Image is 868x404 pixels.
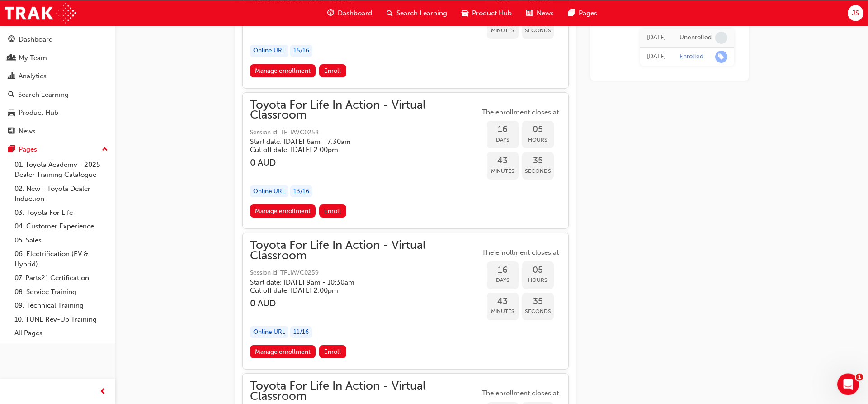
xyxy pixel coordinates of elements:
[290,185,312,198] div: 13 / 16
[11,312,112,326] a: 10. TUNE Rev-Up Training
[250,240,480,261] span: Toyota For Life In Action - Virtual Classroom
[11,219,112,233] a: 04. Customer Experience
[11,298,112,312] a: 09. Technical Training
[99,386,106,397] span: prev-icon
[522,306,554,317] span: Seconds
[526,7,533,19] span: news-icon
[487,306,519,317] span: Minutes
[487,156,519,166] span: 43
[324,67,341,75] span: Enroll
[320,4,379,22] a: guage-iconDashboard
[250,326,288,338] div: Online URL
[487,135,519,145] span: Days
[579,8,597,18] span: Pages
[522,135,554,145] span: Hours
[487,265,519,276] span: 16
[8,54,15,62] span: people-icon
[11,271,112,285] a: 07. Parts21 Certification
[250,185,288,198] div: Online URL
[338,8,372,18] span: Dashboard
[715,31,727,43] span: learningRecordVerb_NONE-icon
[290,326,312,338] div: 11 / 16
[522,166,554,176] span: Seconds
[519,4,561,22] a: news-iconNews
[250,286,465,295] h5: Cut off date: [DATE] 2:00pm
[250,345,316,358] a: Manage enrollment
[4,67,112,84] a: Analytics
[19,107,58,118] div: Product Hub
[522,275,554,285] span: Hours
[324,348,341,356] span: Enroll
[324,207,341,215] span: Enroll
[5,3,76,23] a: Trak
[319,64,346,77] button: Enroll
[11,157,112,181] a: 01. Toyota Academy - 2025 Dealer Training Catalogue
[487,166,519,176] span: Minutes
[8,72,15,80] span: chart-icon
[472,8,512,18] span: Product Hub
[487,296,519,307] span: 43
[837,373,859,395] iframe: Intercom live chat
[8,127,15,135] span: news-icon
[250,64,316,77] a: Manage enrollment
[679,52,703,61] div: Enrolled
[4,104,112,121] a: Product Hub
[11,181,112,205] a: 02. New - Toyota Dealer Induction
[379,4,454,22] a: search-iconSearch Learning
[856,373,863,380] span: 1
[522,156,554,166] span: 35
[4,29,112,141] button: DashboardMy TeamAnalyticsSearch LearningProduct HubNews
[679,33,712,42] div: Unenrolled
[522,296,554,307] span: 35
[250,268,480,278] span: Session id: TFLIAVC0259
[250,240,561,362] button: Toyota For Life In Action - Virtual ClassroomSession id: TFLIAVC0259Start date: [DATE] 9am - 10:3...
[319,204,346,218] button: Enroll
[647,32,666,43] div: Thu Mar 13 2025 09:22:32 GMT+0800 (Australian Western Standard Time)
[19,144,37,154] div: Pages
[4,49,112,66] a: My Team
[250,298,480,309] h3: 0 AUD
[454,4,519,22] a: car-iconProduct Hub
[647,51,666,62] div: Thu Mar 13 2025 08:10:40 GMT+0800 (Australian Western Standard Time)
[462,7,468,19] span: car-icon
[11,326,112,340] a: All Pages
[290,45,312,57] div: 15 / 16
[18,89,69,100] div: Search Learning
[4,123,112,139] a: News
[11,205,112,219] a: 03. Toyota For Life
[102,143,108,155] span: up-icon
[561,4,604,22] a: pages-iconPages
[250,138,465,146] h5: Start date: [DATE] 6am - 7:30am
[8,90,14,99] span: search-icon
[396,8,447,18] span: Search Learning
[19,34,53,44] div: Dashboard
[522,265,554,276] span: 05
[319,345,346,358] button: Enroll
[852,8,859,18] span: JS
[19,71,47,81] div: Analytics
[480,107,561,118] span: The enrollment closes at
[19,126,36,136] div: News
[250,381,480,401] span: Toyota For Life In Action - Virtual Classroom
[848,5,863,21] button: JS
[250,45,288,57] div: Online URL
[480,247,561,258] span: The enrollment closes at
[522,124,554,135] span: 05
[250,146,465,154] h5: Cut off date: [DATE] 2:00pm
[480,388,561,399] span: The enrollment closes at
[11,285,112,299] a: 08. Service Training
[250,157,480,168] h3: 0 AUD
[8,145,15,153] span: pages-icon
[250,204,316,218] a: Manage enrollment
[487,124,519,135] span: 16
[11,233,112,247] a: 05. Sales
[8,35,15,43] span: guage-icon
[487,275,519,285] span: Days
[522,25,554,36] span: Seconds
[8,109,15,117] span: car-icon
[250,128,480,138] span: Session id: TFLIAVC0258
[4,141,112,157] button: Pages
[4,31,112,48] a: Dashboard
[19,52,47,63] div: My Team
